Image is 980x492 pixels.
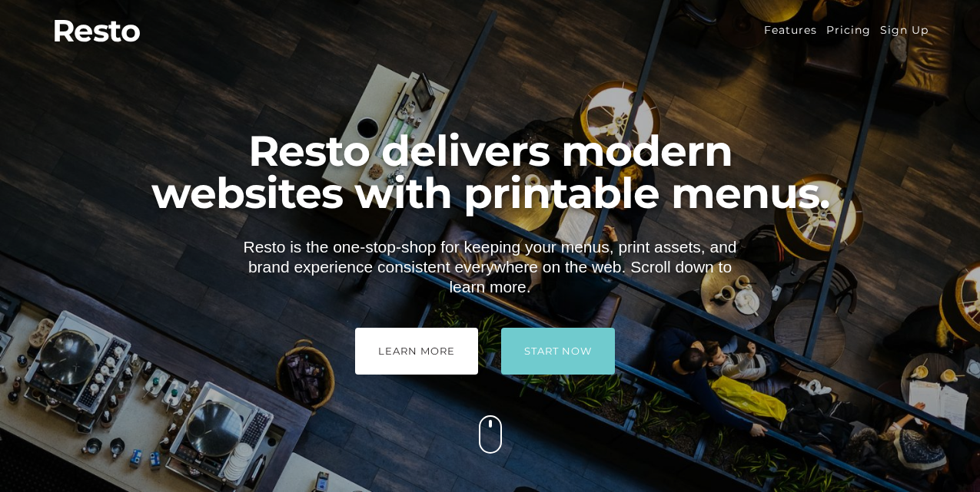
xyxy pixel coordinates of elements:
[764,23,817,37] a: Features
[93,130,887,172] span: Resto delivers modern
[880,23,929,37] a: Sign Up
[826,23,871,37] a: Pricing
[229,237,750,297] p: Resto is the one-stop-shop for keeping your menus, print assets, and brand experience consistent ...
[355,328,478,375] a: Learn More
[52,15,479,46] a: Resto
[93,172,887,214] span: websites with printable menus.
[501,328,615,375] a: Start Now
